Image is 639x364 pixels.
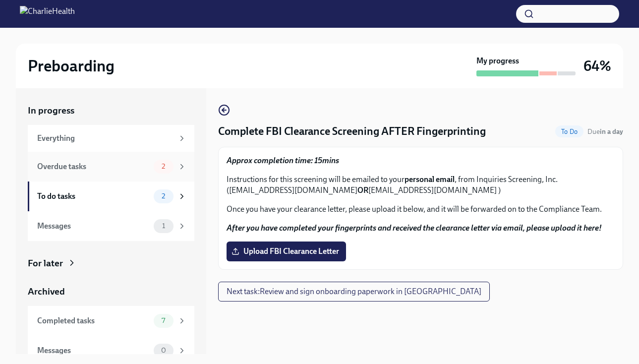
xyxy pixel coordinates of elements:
a: To do tasks2 [28,182,194,211]
span: 0 [155,347,172,354]
p: Once you have your clearance letter, please upload it below, and it will be forwarded on to the C... [227,204,615,215]
div: To do tasks [37,191,150,202]
a: Messages1 [28,211,194,241]
span: Due [587,127,623,136]
h4: Complete FBI Clearance Screening AFTER Fingerprinting [218,124,486,139]
h2: Preboarding [28,56,115,76]
span: 2 [156,192,171,200]
div: For later [28,257,63,270]
p: Instructions for this screening will be emailed to your , from Inquiries Screening, Inc. ([EMAIL_... [227,174,615,196]
div: Messages [37,221,150,232]
button: Next task:Review and sign onboarding paperwork in [GEOGRAPHIC_DATA] [218,282,490,302]
a: For later [28,257,194,270]
strong: OR [357,185,368,195]
span: Upload FBI Clearance Letter [233,246,339,256]
div: Completed tasks [37,315,150,326]
h3: 64% [583,57,611,75]
strong: in a day [600,127,623,136]
a: Completed tasks7 [28,306,194,336]
img: CharlieHealth [20,6,75,22]
strong: After you have completed your fingerprints and received the clearance letter via email, please up... [227,223,602,233]
div: Everything [37,133,174,144]
strong: My progress [476,56,519,66]
span: September 12th, 2025 09:00 [587,127,623,136]
div: Messages [37,345,150,356]
label: Upload FBI Clearance Letter [227,242,346,261]
span: 7 [156,317,171,324]
a: Archived [28,285,194,298]
a: In progress [28,104,194,117]
span: 2 [156,163,171,170]
a: Everything [28,125,194,152]
a: Overdue tasks2 [28,152,194,182]
span: To Do [555,128,583,135]
span: Next task : Review and sign onboarding paperwork in [GEOGRAPHIC_DATA] [227,287,481,297]
strong: personal email [405,175,455,184]
div: Overdue tasks [37,161,150,172]
span: 1 [156,222,171,230]
strong: Approx completion time: 15mins [227,156,339,165]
